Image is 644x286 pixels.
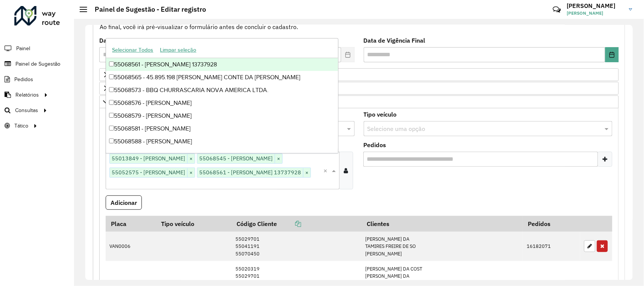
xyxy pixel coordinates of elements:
span: × [303,168,310,177]
span: [PERSON_NAME] [567,10,623,17]
div: 55068573 - BBQ CHURRASCARIA NOVA AMERICA LTDA. [106,84,338,97]
span: 55068561 - [PERSON_NAME] 13737928 [197,168,303,177]
a: Preservar Cliente - Devem ficar no buffer, não roteirizar [99,82,619,95]
div: 55068579 - [PERSON_NAME] [106,109,338,122]
td: 55029701 55041191 55070450 [231,232,361,261]
h2: Painel de Sugestão - Editar registro [87,5,206,14]
span: Pedidos [14,75,33,83]
a: Priorizar Cliente - Não podem ficar no buffer [99,68,619,81]
th: Código Cliente [231,216,361,232]
span: Painel de Sugestão [15,60,60,68]
span: Consultas [15,106,38,114]
span: 55013849 - [PERSON_NAME] [110,154,187,163]
a: Cliente para Recarga [99,95,619,108]
span: Painel [16,45,30,52]
span: × [187,154,195,163]
button: Limpar seleção [157,44,200,56]
td: [PERSON_NAME] DA TAMIRES FREIRE DE SO [PERSON_NAME] [361,232,523,261]
span: 55052575 - [PERSON_NAME] [110,168,187,177]
div: 55068590 - [PERSON_NAME] DE A [GEOGRAPHIC_DATA] [106,148,338,161]
th: Tipo veículo [156,216,232,232]
span: Tático [14,122,28,130]
button: Choose Date [605,47,619,62]
span: Relatórios [15,91,39,99]
label: Tipo veículo [364,110,397,119]
td: 16182071 [523,232,580,261]
label: Pedidos [364,140,386,149]
td: VAN0006 [106,232,156,261]
button: Selecionar Todos [109,44,157,56]
h3: [PERSON_NAME] [567,2,623,9]
span: 55068545 - [PERSON_NAME] [197,154,275,163]
div: 55068565 - 45.895.198 [PERSON_NAME] CONTE DA [PERSON_NAME] [106,71,338,84]
label: Data de Vigência Inicial [99,36,168,45]
a: Contato Rápido [549,2,565,18]
div: 55068588 - [PERSON_NAME] [106,135,338,148]
ng-dropdown-panel: Options list [106,38,338,153]
span: × [275,154,282,163]
button: Adicionar [106,195,142,210]
a: Copiar [277,220,301,228]
div: 55068561 - [PERSON_NAME] 13737928 [106,58,338,71]
th: Clientes [361,216,523,232]
span: × [187,168,195,177]
th: Pedidos [523,216,580,232]
th: Placa [106,216,156,232]
label: Data de Vigência Final [364,36,426,45]
span: Clear all [324,166,330,175]
div: 55068581 - [PERSON_NAME] [106,122,338,135]
div: 55068576 - [PERSON_NAME] [106,97,338,109]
